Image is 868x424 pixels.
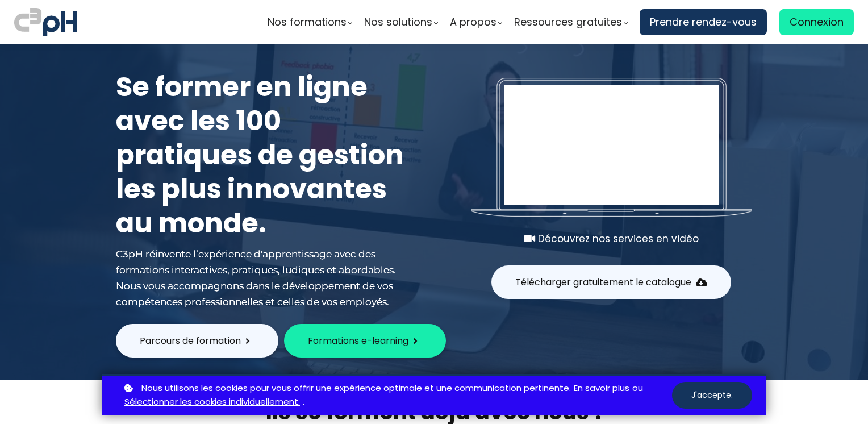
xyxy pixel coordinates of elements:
[672,382,752,409] button: J'accepte.
[141,381,571,396] span: Nous utilisons les cookies pour vous offrir une expérience optimale et une communication pertinente.
[450,14,496,31] span: A propos
[515,275,691,289] span: Télécharger gratuitement le catalogue
[790,14,844,31] span: Connexion
[640,9,767,35] a: Prendre rendez-vous
[116,324,278,358] button: Parcours de formation
[284,324,446,358] button: Formations e-learning
[116,70,411,240] h1: Se former en ligne avec les 100 pratiques de gestion les plus innovantes au monde.
[779,9,854,35] a: Connexion
[116,246,411,310] div: C3pH réinvente l’expérience d'apprentissage avec des formations interactives, pratiques, ludiques...
[140,334,241,348] span: Parcours de formation
[124,395,300,409] a: Sélectionner les cookies individuellement.
[268,14,347,31] span: Nos formations
[491,265,731,299] button: Télécharger gratuitement le catalogue
[574,381,629,396] a: En savoir plus
[14,6,77,39] img: logo C3PH
[122,381,672,410] p: ou .
[514,14,622,31] span: Ressources gratuites
[471,231,752,247] div: Découvrez nos services en vidéo
[650,14,757,31] span: Prendre rendez-vous
[308,334,408,348] span: Formations e-learning
[364,14,432,31] span: Nos solutions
